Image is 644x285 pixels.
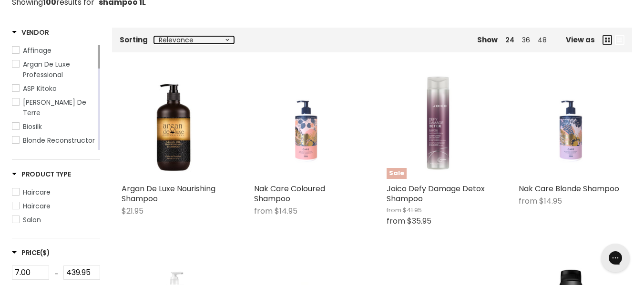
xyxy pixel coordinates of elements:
span: Argan De Luxe Professional [23,59,70,79]
img: Nak Care Blonde Shampoo [559,75,583,179]
a: Affinage [12,45,96,56]
h3: Price($) [12,248,50,257]
a: Joico Defy Damage Detox Shampoo [387,183,485,204]
span: from [387,206,401,215]
span: Salon [23,215,41,225]
input: Max Price [63,265,101,280]
a: 24 [505,35,514,45]
a: Joico Defy Damage Detox ShampooSale [387,75,491,179]
span: Show [477,35,498,45]
img: Argan De Luxe Nourishing Shampoo [139,75,207,179]
span: Sale [387,168,407,179]
span: ($) [40,248,50,257]
input: Min Price [12,265,49,280]
a: 48 [538,35,547,45]
a: Haircare [12,187,100,197]
span: View as [566,36,595,44]
iframe: Gorgias live chat messenger [596,240,634,275]
a: Nak Care Blonde Shampoo [519,75,623,179]
a: Biosilk [12,121,96,132]
a: Salon [12,215,100,225]
span: Blonde Reconstructor [23,136,95,145]
a: Haircare [12,201,100,211]
span: [PERSON_NAME] De Terre [23,98,86,118]
a: Nak Care Coloured Shampoo [254,75,358,179]
img: Nak Care Coloured Shampoo [294,75,318,179]
div: - [49,265,63,283]
span: Haircare [23,201,51,211]
a: Argan De Luxe Professional [12,59,96,80]
span: ASP Kitoko [23,84,57,93]
a: Clever Curl [12,149,96,159]
span: Biosilk [23,122,42,131]
span: Price [12,248,50,257]
a: ASP Kitoko [12,83,96,94]
span: $14.95 [275,206,297,216]
a: Blonde Reconstructor [12,135,96,146]
span: Haircare [23,187,51,197]
span: $21.95 [122,206,143,216]
span: Clever Curl [23,149,60,159]
a: Argan De Luxe Nourishing Shampoo [122,75,225,179]
img: Joico Defy Damage Detox Shampoo [387,75,490,179]
span: from [387,216,405,226]
label: Sorting [120,36,148,44]
a: Nak Care Coloured Shampoo [254,183,325,204]
span: $35.95 [407,216,431,226]
span: from [254,206,273,216]
span: $14.95 [539,196,562,206]
span: Affinage [23,46,51,55]
h3: Product Type [12,169,71,179]
a: Argan De Luxe Nourishing Shampoo [122,183,215,204]
span: from [519,196,537,206]
a: 36 [522,35,530,45]
span: $41.95 [403,206,422,215]
h3: Vendor [12,28,49,37]
a: Nak Care Blonde Shampoo [519,183,619,194]
a: Bain De Terre [12,97,96,118]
